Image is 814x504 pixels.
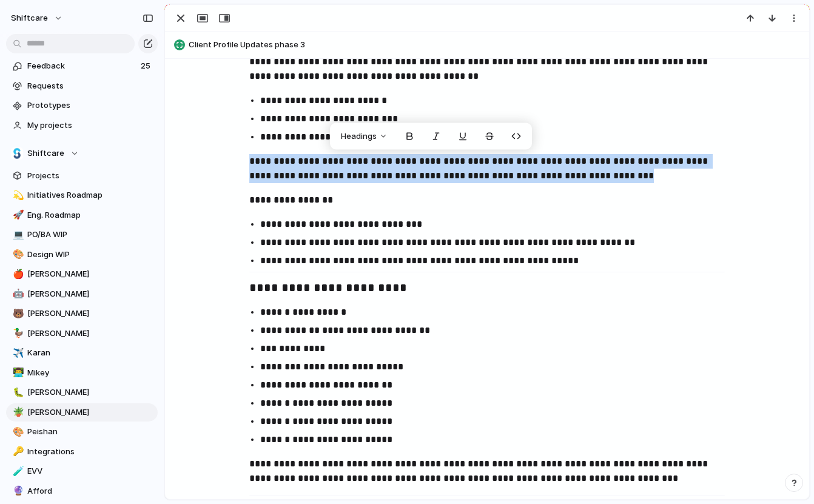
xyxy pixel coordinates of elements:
span: Requests [27,80,153,92]
div: 🎨 [13,247,21,261]
span: Client Profile Updates phase 3 [189,39,804,51]
span: Prototypes [27,99,153,112]
button: 🚀 [11,209,23,221]
button: shiftcare [5,8,69,28]
a: 🚀Eng. Roadmap [6,206,158,224]
span: Afford [27,485,153,497]
div: 🍎 [13,267,21,281]
button: 🎨 [11,426,23,438]
div: 💻 [13,228,21,242]
div: 💫 [13,189,21,203]
span: Karan [27,347,153,359]
a: 🐻[PERSON_NAME] [6,304,158,323]
span: [PERSON_NAME] [27,307,153,320]
span: Eng. Roadmap [27,209,153,221]
a: Prototypes [6,96,158,115]
a: 💫Initiatives Roadmap [6,186,158,204]
div: 🧪 [13,465,21,479]
button: 💫 [11,189,23,201]
a: 🤖[PERSON_NAME] [6,285,158,303]
div: 👨‍💻 [13,366,21,380]
span: shiftcare [11,12,48,24]
a: 🦆[PERSON_NAME] [6,324,158,343]
span: PO/BA WIP [27,229,153,241]
span: [PERSON_NAME] [27,288,153,300]
div: ✈️ [13,346,21,360]
span: Projects [27,170,153,182]
a: My projects [6,116,158,135]
div: 🦆 [13,326,21,340]
a: 💻PO/BA WIP [6,226,158,244]
button: Shiftcare [6,144,158,163]
span: [PERSON_NAME] [27,328,153,340]
div: 🐛 [13,386,21,400]
div: 🚀 [13,208,21,222]
a: Feedback25 [6,57,158,75]
button: 💻 [11,229,23,241]
span: Mikey [27,367,153,379]
a: 🔮Afford [6,482,158,500]
a: 👨‍💻Mikey [6,364,158,382]
button: 🤖 [11,288,23,300]
button: Client Profile Updates phase 3 [170,35,804,55]
a: 🔑Integrations [6,443,158,461]
div: 🔑 [13,445,21,459]
button: 🍎 [11,268,23,280]
span: [PERSON_NAME] [27,268,153,280]
a: 🧪EVV [6,462,158,480]
span: Shiftcare [27,147,64,160]
button: 🔑 [11,446,23,458]
a: Projects [6,167,158,185]
span: Initiatives Roadmap [27,189,153,201]
div: 🤖 [13,287,21,301]
button: 🔮 [11,485,23,497]
span: Peishan [27,426,153,438]
a: Requests [6,77,158,95]
button: ✈️ [11,347,23,359]
div: 🎨 [13,425,21,439]
button: Headings [334,127,395,146]
button: 🐻 [11,307,23,320]
div: 🐻 [13,307,21,321]
button: 🎨 [11,249,23,261]
a: ✈️Karan [6,344,158,362]
a: 🎨Design WIP [6,246,158,264]
span: Headings [341,130,377,143]
button: 🦆 [11,328,23,340]
a: 🪴[PERSON_NAME] [6,403,158,422]
button: 🧪 [11,465,23,477]
span: Design WIP [27,249,153,261]
span: My projects [27,119,153,132]
span: [PERSON_NAME] [27,386,153,398]
span: Integrations [27,446,153,458]
span: 25 [141,60,153,72]
span: [PERSON_NAME] [27,406,153,418]
span: Feedback [27,60,137,72]
button: 🪴 [11,406,23,418]
div: 🔮 [13,484,21,498]
a: 🎨Peishan [6,423,158,441]
button: 👨‍💻 [11,367,23,379]
div: 🪴 [13,405,21,419]
a: 🐛[PERSON_NAME] [6,383,158,402]
a: 🍎[PERSON_NAME] [6,265,158,283]
button: 🐛 [11,386,23,398]
span: EVV [27,465,153,477]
